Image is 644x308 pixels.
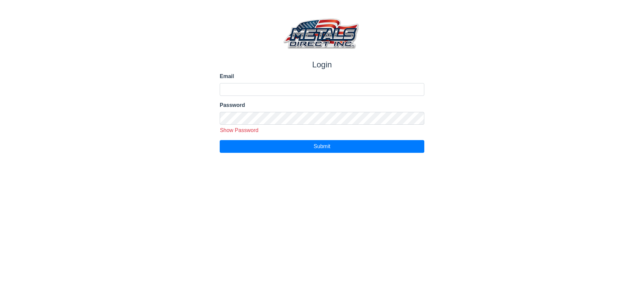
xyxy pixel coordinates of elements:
button: Show Password [217,126,261,135]
span: Show Password [220,127,259,133]
span: Submit [314,143,330,149]
button: Submit [220,140,424,153]
label: Password [220,101,424,109]
label: Email [220,72,424,80]
h1: Login [220,60,424,70]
